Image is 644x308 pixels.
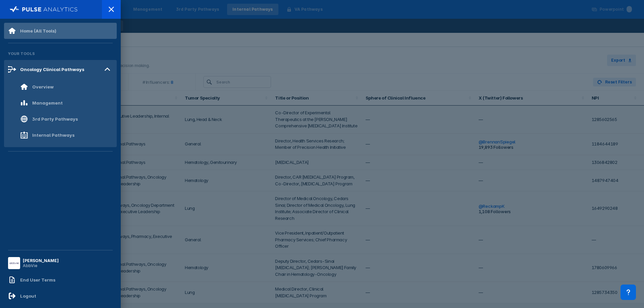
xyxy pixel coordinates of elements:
[10,5,78,14] img: pulse-logo-full-white.svg
[4,111,117,127] a: 3rd Party Pathways
[32,100,63,106] div: Management
[4,47,117,60] div: Your Tools
[4,95,117,111] a: Management
[32,132,74,138] div: Internal Pathways
[20,293,36,299] div: Logout
[32,84,54,89] div: Overview
[621,285,636,300] div: Contact Support
[4,272,117,288] a: End User Terms
[20,67,84,72] div: Oncology Clinical Pathways
[4,127,117,143] a: Internal Pathways
[23,258,59,263] div: [PERSON_NAME]
[32,116,78,122] div: 3rd Party Pathways
[9,258,19,268] img: menu button
[20,277,55,283] div: End User Terms
[4,23,117,39] a: Home (All Tools)
[23,263,59,268] div: AbbVie
[4,79,117,95] a: Overview
[20,28,56,34] div: Home (All Tools)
